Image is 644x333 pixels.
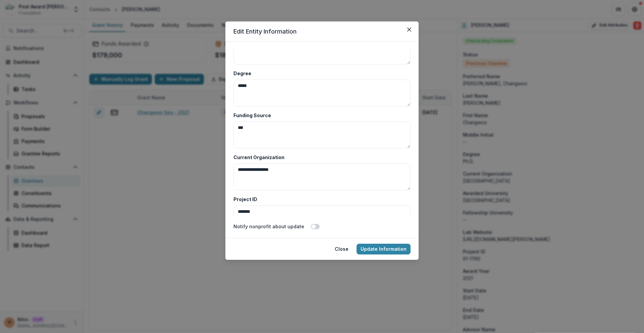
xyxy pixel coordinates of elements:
[357,244,411,254] button: Update Information
[233,223,304,230] label: Notify nonprofit about update
[233,196,407,203] label: Project ID
[225,21,419,42] header: Edit Entity Information
[233,112,407,119] label: Funding Source
[331,244,353,254] button: Close
[233,154,407,161] label: Current Organization
[233,70,407,77] label: Degree
[404,24,415,35] button: Close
